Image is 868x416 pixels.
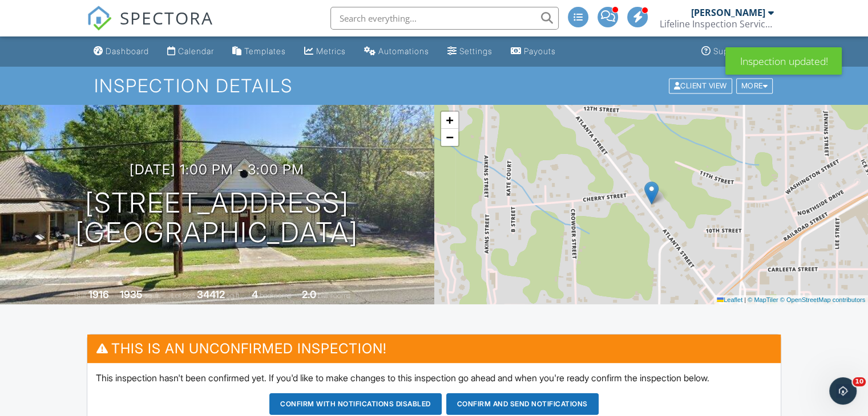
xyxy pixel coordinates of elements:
[853,377,866,386] span: 10
[378,46,429,56] div: Automations
[697,41,779,62] a: Support Center
[780,296,865,303] a: © OpenStreetMap contributors
[244,46,286,56] div: Templates
[446,130,453,144] span: −
[120,6,213,30] span: SPECTORA
[660,18,774,30] div: Lifeline Inspection Services
[441,129,458,146] a: Zoom out
[506,41,560,62] a: Payouts
[87,6,112,31] img: The Best Home Inspection Software - Spectora
[316,46,346,56] div: Metrics
[302,288,316,300] div: 2.0
[87,15,213,39] a: SPECTORA
[443,41,497,62] a: Settings
[75,188,358,248] h1: [STREET_ADDRESS] [GEOGRAPHIC_DATA]
[252,288,258,300] div: 4
[163,41,219,62] a: Calendar
[87,335,781,362] h3: This is an Unconfirmed Inspection!
[441,112,458,129] a: Zoom in
[178,46,214,56] div: Calendar
[459,46,492,56] div: Settings
[713,46,774,56] div: Support Center
[144,291,160,300] span: sq. ft.
[227,291,241,300] span: sq.ft.
[669,78,732,93] div: Client View
[130,162,304,177] h3: [DATE] 1:00 pm - 3:00 pm
[318,291,350,300] span: bathrooms
[88,288,109,300] div: 1916
[171,291,195,300] span: Lot Size
[260,291,291,300] span: bedrooms
[120,288,143,300] div: 1935
[668,81,735,89] a: Client View
[748,296,778,303] a: © MapTiler
[300,41,350,62] a: Metrics
[228,41,290,62] a: Templates
[330,7,559,30] input: Search everything...
[269,393,442,415] button: Confirm with notifications disabled
[106,46,149,56] div: Dashboard
[89,41,154,62] a: Dashboard
[644,181,659,205] img: Marker
[524,46,556,56] div: Payouts
[829,377,857,405] iframe: Intercom live chat
[360,41,434,62] a: Automations (Advanced)
[691,7,765,18] div: [PERSON_NAME]
[94,76,774,96] h1: Inspection Details
[197,288,225,300] div: 34412
[96,372,772,384] p: This inspection hasn't been confirmed yet. If you'd like to make changes to this inspection go ah...
[74,291,87,300] span: Built
[446,113,453,127] span: +
[446,393,599,415] button: Confirm and send notifications
[717,296,742,303] a: Leaflet
[725,47,842,75] div: Inspection updated!
[744,296,746,303] span: |
[736,78,773,93] div: More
